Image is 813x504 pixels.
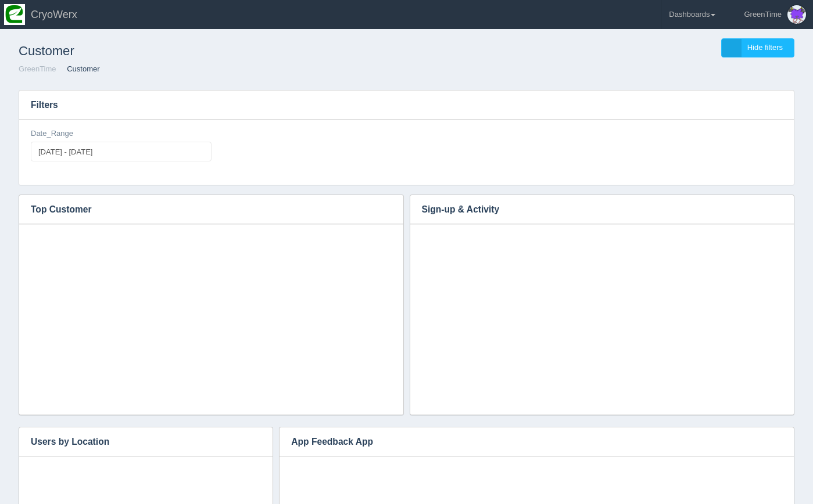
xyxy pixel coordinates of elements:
img: Profile Picture [787,5,806,24]
h1: Customer [19,38,407,64]
span: CryoWerx [31,9,77,20]
h3: Filters [19,91,794,120]
h3: App Feedback App [280,427,776,456]
img: so2zg2bv3y2ub16hxtjr.png [4,4,25,25]
a: Hide filters [721,38,794,57]
h3: Sign-up & Activity [410,195,777,224]
div: GreenTime [744,3,782,26]
span: Hide filters [747,43,783,52]
h3: Users by Location [19,427,255,456]
label: Date_Range [31,128,73,139]
a: GreenTime [19,64,56,73]
h3: Top Customer [19,195,386,224]
li: Customer [58,64,99,75]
